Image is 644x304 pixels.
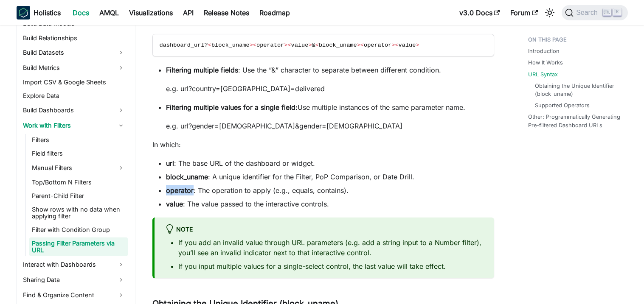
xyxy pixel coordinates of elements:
span: block_uname [319,42,357,48]
span: > [391,42,395,48]
b: Holistics [34,8,61,18]
span: value [291,42,309,48]
a: Release Notes [199,6,254,20]
a: Find & Organize Content [20,288,128,302]
a: Parent-Child Filter [29,190,128,202]
a: Field filters [29,148,128,159]
a: Supported Operators [535,101,590,109]
a: Docs [67,6,94,20]
li: : The value passed to the interactive controls. [166,199,494,209]
span: > [416,42,419,48]
strong: operator [166,186,194,195]
li: If you input multiple values for a single-select control, the last value will take effect. [178,261,484,271]
a: Build Datasets [20,46,128,59]
a: Other: Programmatically Generating Pre-filtered Dashboard URLs [528,113,623,129]
span: value [399,42,416,48]
p: Use multiple instances of the same parameter name. [166,102,494,112]
a: Manual Filters [29,161,128,175]
p: e.g. url?gender=[DEMOGRAPHIC_DATA]&gender=[DEMOGRAPHIC_DATA] [166,121,494,131]
li: : The operation to apply (e.g., equals, contains). [166,185,494,195]
strong: value [166,200,183,208]
a: Show rows with no data when applying filter [29,204,128,222]
a: Work with Filters [20,119,128,132]
strong: Filtering multiple values for a single field: [166,103,298,112]
a: Passing Filter Parameters via URL [29,237,128,256]
a: URL Syntax [528,70,558,78]
a: Visualizations [124,6,178,20]
div: Note [165,224,484,235]
span: operator [256,42,284,48]
kbd: K [613,8,622,16]
span: < [287,42,291,48]
p: e.g. url?country=[GEOGRAPHIC_DATA]=delivered [166,84,494,94]
a: Obtaining the Unique Identifier (block_uname) [535,82,619,98]
a: How It Works [528,59,563,67]
span: < [208,42,211,48]
span: dashboard_url [160,42,205,48]
a: Explore Data [20,90,128,102]
a: Interact with Dashboards [20,258,128,271]
span: < [360,42,364,48]
span: < [395,42,398,48]
a: v3.0 Docs [454,6,505,20]
a: Roadmap [254,6,295,20]
strong: url [166,159,174,167]
p: : Use the “&” character to separate between different condition. [166,65,494,75]
a: Introduction [528,47,560,55]
span: < [253,42,256,48]
span: block_uname [211,42,250,48]
a: HolisticsHolistics [17,6,61,20]
nav: Docs sidebar [8,25,135,304]
button: Search (Ctrl+K) [562,5,627,20]
span: < [315,42,319,48]
a: Filters [29,134,128,146]
span: > [284,42,287,48]
a: Build Relationships [20,32,128,44]
li: : A unique identifier for the Filter, PoP Comparison, or Date Drill. [166,172,494,182]
span: > [357,42,360,48]
span: > [250,42,253,48]
a: Filter with Condition Group [29,224,128,236]
span: ? [205,42,208,48]
a: Build Metrics [20,61,128,75]
span: Search [574,9,603,17]
strong: Filtering multiple fields [166,66,238,74]
strong: block_uname [166,173,208,181]
span: operator [364,42,391,48]
span: & [312,42,315,48]
a: Import CSV & Google Sheets [20,76,128,88]
li: : The base URL of the dashboard or widget. [166,158,494,168]
li: If you add an invalid value through URL parameters (e.g. add a string input to a Number filter), ... [178,237,484,258]
a: Build Dashboards [20,103,128,117]
img: Holistics [17,6,30,20]
p: In which: [152,139,494,150]
a: Sharing Data [20,273,128,287]
button: Switch between dark and light mode (currently light mode) [543,6,557,20]
a: AMQL [94,6,124,20]
span: > [308,42,312,48]
a: Top/Bottom N Filters [29,176,128,188]
a: API [178,6,199,20]
a: Forum [505,6,543,20]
